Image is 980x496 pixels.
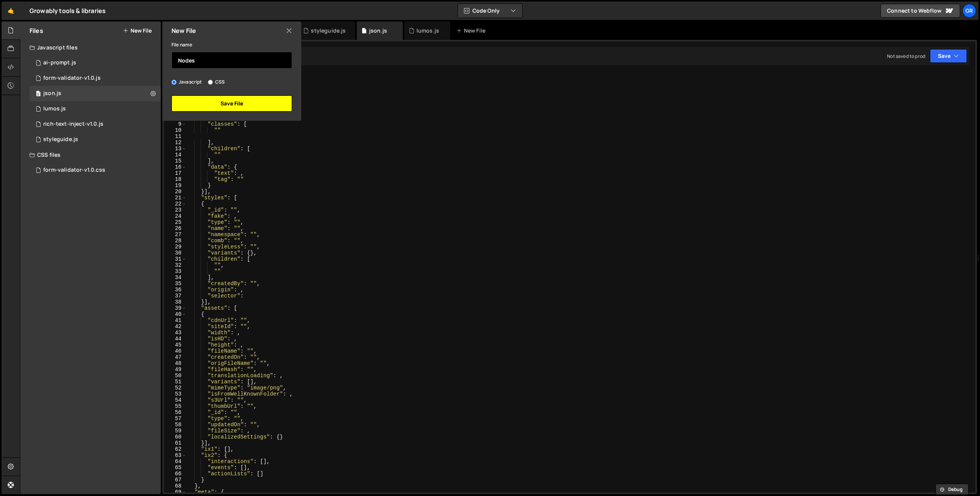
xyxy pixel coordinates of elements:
label: CSS [208,78,225,86]
a: Gr [962,4,976,18]
div: json.js [369,27,387,34]
div: 56 [164,409,186,416]
div: 13 [164,146,186,152]
div: 27 [164,232,186,238]
div: 39 [164,305,186,311]
div: 26 [164,225,186,232]
div: ai-prompt.js [43,59,76,66]
div: 29 [164,244,186,250]
div: json.js [43,90,61,97]
div: 16001/42841.js [29,71,161,86]
div: 61 [164,440,186,446]
div: 12 [164,140,186,146]
div: 34 [164,274,186,281]
div: 63 [164,452,186,458]
div: 37 [164,293,186,299]
div: 57 [164,416,186,422]
div: 10 [164,127,186,133]
input: Javascript [171,80,176,85]
div: New File [456,27,488,34]
div: form-validator-v1.0.js [43,75,101,82]
div: 55 [164,403,186,409]
div: 64 [164,458,186,465]
div: 42 [164,324,186,330]
div: 45 [164,342,186,348]
div: lumos.js [416,27,439,34]
div: 16001/46721.js [29,55,161,71]
div: 20 [164,189,186,195]
button: New File [123,28,152,34]
div: 19 [164,182,186,189]
div: 43 [164,330,186,336]
div: 30 [164,250,186,256]
div: 47 [164,354,186,360]
div: 69 [164,489,186,495]
div: Javascript files [20,40,161,55]
div: 59 [164,428,186,434]
div: 38 [164,299,186,305]
div: 49 [164,366,186,373]
div: 67 [164,477,186,483]
div: 62 [164,446,186,452]
div: 18 [164,176,186,182]
div: 24 [164,213,186,219]
div: 58 [164,422,186,428]
div: 66 [164,471,186,477]
button: Save File [171,95,292,112]
div: 22 [164,201,186,207]
div: 48 [164,360,186,366]
div: styleguide.js [311,27,346,34]
div: 16001/43069.js [29,117,161,132]
div: 35 [164,281,186,287]
div: 16 [164,164,186,170]
div: 41 [164,317,186,324]
div: 32 [164,262,186,268]
button: Code Only [458,4,522,18]
div: 21 [164,195,186,201]
div: 25 [164,219,186,225]
div: 44 [164,336,186,342]
input: Name [171,52,292,69]
div: rich-text-inject-v1.0.js [43,121,103,128]
div: 50 [164,373,186,379]
div: 36 [164,287,186,293]
div: 28 [164,238,186,244]
div: 46 [164,348,186,354]
label: Javascript [171,78,202,86]
div: 23 [164,207,186,213]
input: CSS [208,80,213,85]
div: 60 [164,434,186,440]
button: Debug [936,484,969,495]
div: 16001/43154.js [29,86,161,101]
div: 9 [164,121,186,127]
span: 0 [36,91,41,97]
h2: New File [171,26,196,35]
div: form-validator-v1.0.css [43,167,105,174]
a: 🤙 [2,2,20,20]
div: 15 [164,158,186,164]
div: Not saved to prod [887,53,925,59]
div: styleguide.js [43,136,78,143]
div: 14 [164,152,186,158]
div: 16001/46720.js [29,132,161,147]
a: Connect to Webflow [880,4,960,18]
div: 33 [164,268,186,274]
h2: Files [29,26,43,35]
div: 53 [164,391,186,397]
div: 52 [164,385,186,391]
label: File name [171,41,192,49]
div: 65 [164,465,186,471]
div: 16001/42843.css [29,163,161,178]
div: CSS files [20,147,161,163]
div: 11 [164,133,186,140]
div: 51 [164,379,186,385]
div: 16001/43172.js [29,101,161,117]
div: 68 [164,483,186,489]
div: 40 [164,311,186,317]
button: Save [930,49,967,63]
div: Growably tools & libraries [29,6,106,15]
div: 17 [164,170,186,176]
div: lumos.js [43,105,66,112]
div: 54 [164,397,186,403]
